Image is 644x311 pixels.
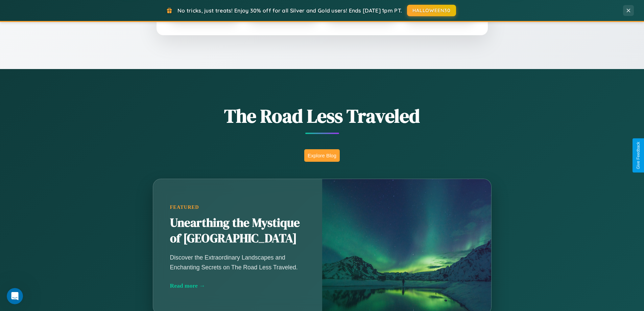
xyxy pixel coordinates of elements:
div: Give Feedback [636,142,641,169]
p: Discover the Extraordinary Landscapes and Enchanting Secrets on The Road Less Traveled. [170,253,305,272]
div: Featured [170,204,305,210]
button: HALLOWEEN30 [407,5,456,16]
div: Open Intercom Messenger [3,3,126,21]
span: No tricks, just treats! Enjoy 30% off for all Silver and Gold users! Ends [DATE] 1pm PT. [177,7,402,14]
div: Read more → [170,282,305,289]
h1: The Road Less Traveled [119,103,525,129]
button: Explore Blog [304,149,340,162]
h2: Unearthing the Mystique of [GEOGRAPHIC_DATA] [170,215,305,246]
iframe: Intercom live chat [7,288,23,304]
